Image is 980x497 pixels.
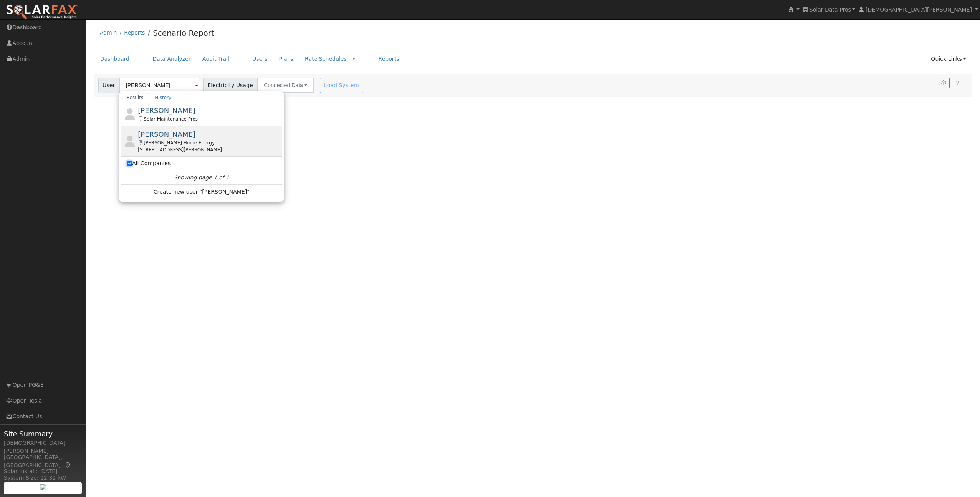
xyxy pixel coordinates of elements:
[138,116,280,123] div: Solar Maintenance Pros
[138,130,195,138] span: [PERSON_NAME]
[257,78,314,93] button: Connected Data
[138,139,280,146] div: [PERSON_NAME] Home Energy
[938,78,950,88] button: Settings
[119,78,200,93] input: Select a User
[372,52,405,66] a: Reports
[121,93,149,102] a: Results
[866,7,972,13] span: [DEMOGRAPHIC_DATA][PERSON_NAME]
[147,52,197,66] a: Data Analyzer
[127,159,171,167] label: All Companies
[197,52,235,66] a: Audit Trail
[40,484,46,490] img: retrieve
[138,106,195,114] span: [PERSON_NAME]
[100,30,117,36] a: Admin
[305,56,347,62] a: Rate Schedules
[809,7,851,13] span: Solar Data Pros
[153,28,214,38] a: Scenario Report
[203,78,257,93] span: Electricity Usage
[98,78,119,93] span: User
[4,474,82,482] div: System Size: 12.32 kW
[65,462,71,468] a: Map
[925,52,972,66] a: Quick Links
[4,429,82,439] span: Site Summary
[6,4,78,20] img: SolarFax
[127,161,132,166] input: All Companies
[952,78,963,88] a: Help Link
[247,52,273,66] a: Users
[138,146,280,153] div: [STREET_ADDRESS][PERSON_NAME]
[94,52,136,66] a: Dashboard
[154,188,250,197] span: Create new user "[PERSON_NAME]"
[4,467,82,475] div: Solar Install: [DATE]
[4,453,82,469] div: [GEOGRAPHIC_DATA], [GEOGRAPHIC_DATA]
[4,439,82,455] div: [DEMOGRAPHIC_DATA][PERSON_NAME]
[124,30,145,36] a: Reports
[149,93,177,102] a: History
[174,174,229,182] i: Showing page 1 of 1
[273,52,299,66] a: Plans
